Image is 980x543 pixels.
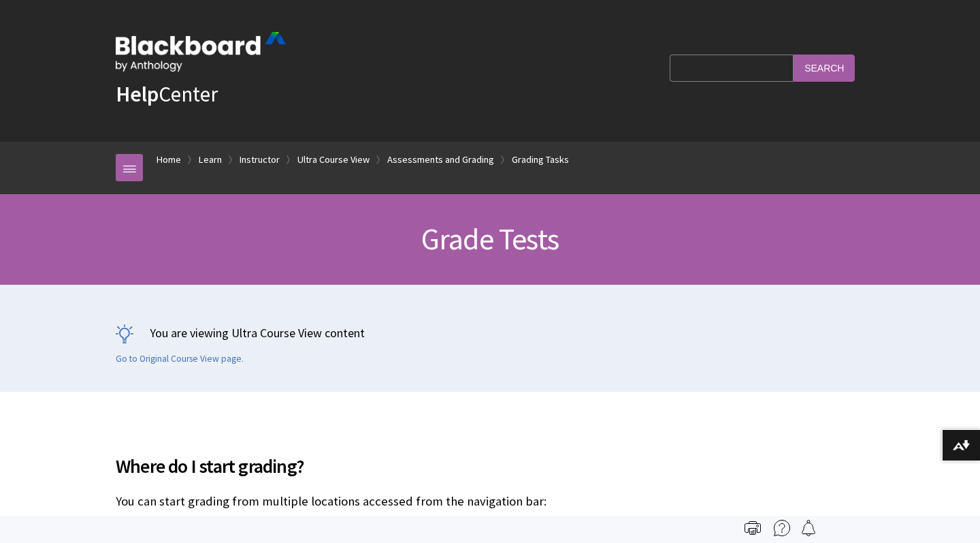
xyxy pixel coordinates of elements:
[116,435,864,480] h2: Where do I start grading?
[116,493,546,509] span: You can start grading from multiple locations accessed from the navigation bar:
[421,220,559,258] span: Grade Tests
[240,151,280,168] a: Instructor
[794,55,855,81] input: Search
[774,520,790,536] img: More help
[116,324,864,341] p: You are viewing Ultra Course View content
[745,520,761,536] img: Print
[512,151,569,168] a: Grading Tasks
[800,520,817,536] img: Follow this page
[297,151,370,168] a: Ultra Course View
[116,353,244,365] a: Go to Original Course View page.
[116,80,159,108] strong: Help
[199,151,222,168] a: Learn
[387,151,494,168] a: Assessments and Grading
[157,151,181,168] a: Home
[116,80,218,108] a: HelpCenter
[116,32,286,72] img: Blackboard by Anthology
